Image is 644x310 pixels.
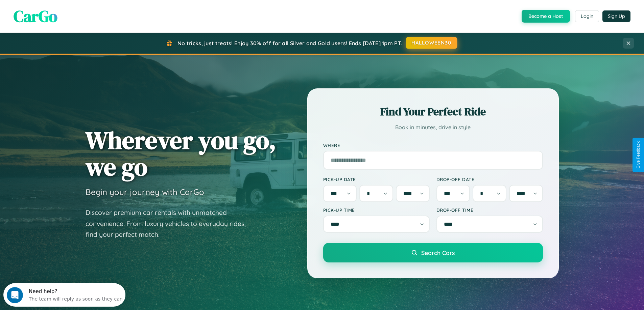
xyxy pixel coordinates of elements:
[421,249,455,256] span: Search Cars
[323,104,543,119] h2: Find Your Perfect Ride
[323,243,543,262] button: Search Cars
[25,11,119,18] div: The team will reply as soon as they can
[86,207,255,240] p: Discover premium car rentals with unmatched convenience. From luxury vehicles to everyday rides, ...
[522,10,570,23] button: Become a Host
[177,40,402,47] span: No tricks, just treats! Enjoy 30% off for all Silver and Gold users! Ends [DATE] 1pm PT.
[323,142,543,148] label: Where
[25,6,119,11] div: Need help?
[436,207,543,213] label: Drop-off Time
[3,283,125,307] iframe: Intercom live chat discovery launcher
[323,207,430,213] label: Pick-up Time
[86,127,276,180] h1: Wherever you go, we go
[575,10,599,22] button: Login
[636,141,641,169] div: Give Feedback
[7,287,23,303] iframe: Intercom live chat
[14,5,57,27] span: CarGo
[602,10,630,22] button: Sign Up
[436,176,543,182] label: Drop-off Date
[406,37,457,49] button: HALLOWEEN30
[323,176,430,182] label: Pick-up Date
[86,187,204,197] h3: Begin your journey with CarGo
[3,3,126,21] div: Open Intercom Messenger
[323,122,543,132] p: Book in minutes, drive in style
